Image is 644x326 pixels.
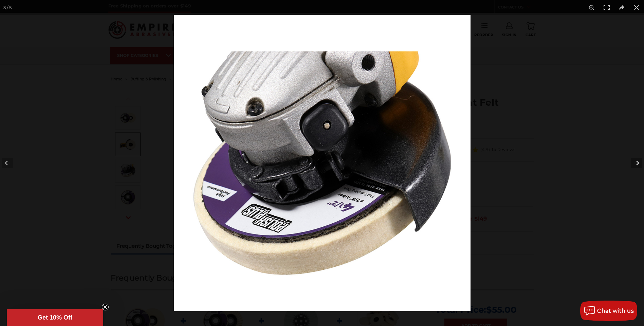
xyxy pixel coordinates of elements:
button: Close teaser [102,304,109,310]
span: Chat with us [597,308,634,314]
img: Polish_Plus_Disc_Grinder__05125.1572891370.jpg [174,15,471,311]
button: Chat with us [580,301,637,321]
span: Get 10% Off [38,314,72,321]
div: Get 10% OffClose teaser [7,309,103,326]
button: Next (arrow right) [620,146,644,180]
